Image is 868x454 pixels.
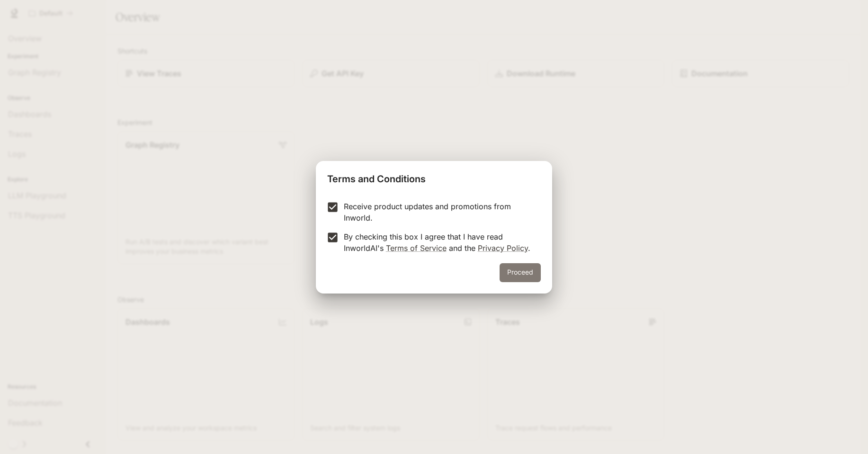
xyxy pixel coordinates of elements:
[500,263,541,282] button: Proceed
[344,201,533,223] p: Receive product updates and promotions from Inworld.
[478,243,528,253] a: Privacy Policy
[316,161,552,193] h2: Terms and Conditions
[386,243,447,253] a: Terms of Service
[344,231,533,254] p: By checking this box I agree that I have read InworldAI's and the .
